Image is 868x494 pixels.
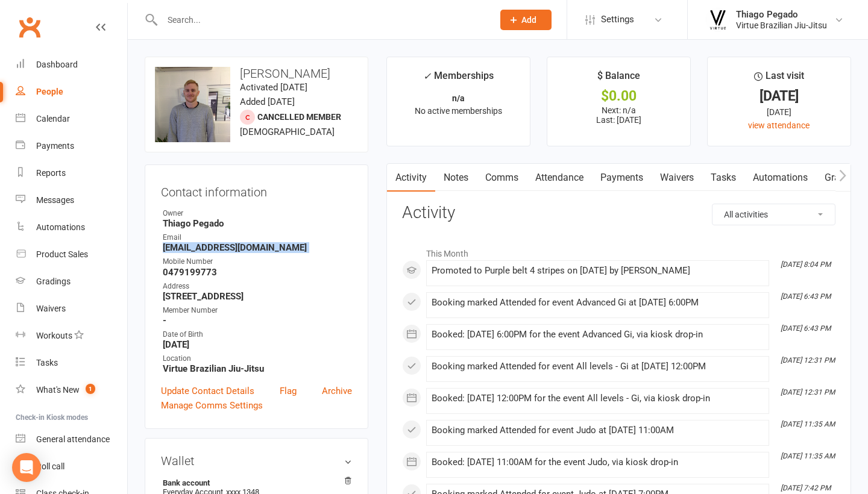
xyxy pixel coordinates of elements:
strong: [STREET_ADDRESS] [163,291,352,302]
div: Memberships [423,68,494,90]
p: Next: n/a Last: [DATE] [558,105,679,125]
a: Payments [592,164,652,192]
span: Cancelled member [257,112,341,122]
strong: Virtue Brazilian Jiu-Jitsu [163,363,352,374]
div: Location [163,353,352,364]
div: General attendance [36,434,110,444]
span: [DEMOGRAPHIC_DATA] [240,127,335,137]
a: Clubworx [14,12,45,42]
div: Automations [36,222,85,232]
img: image1594598669.png [155,67,230,167]
a: view attendance [748,120,810,130]
div: Email [163,232,352,243]
i: [DATE] 7:42 PM [781,484,831,492]
div: What's New [36,385,80,395]
a: Waivers [16,295,127,322]
a: Waivers [652,164,702,192]
i: [DATE] 6:43 PM [781,324,831,333]
div: Virtue Brazilian Jiu-Jitsu [736,20,827,31]
a: Attendance [527,164,592,192]
div: Promoted to Purple belt 4 stripes on [DATE] by [PERSON_NAME] [432,266,764,276]
i: [DATE] 12:31 PM [781,356,835,364]
div: Tasks [36,358,58,367]
div: Roll call [36,461,64,471]
a: General attendance kiosk mode [16,426,127,453]
a: People [16,78,127,105]
i: [DATE] 12:31 PM [781,388,835,396]
div: Thiago Pegado [736,9,827,20]
a: Update Contact Details [161,384,254,398]
a: Tasks [16,349,127,377]
a: Product Sales [16,241,127,268]
strong: n/a [452,93,465,103]
a: Gradings [16,268,127,295]
a: Workouts [16,322,127,349]
time: Activated [DATE] [240,82,307,93]
a: Automations [16,214,127,241]
div: Waivers [36,304,66,313]
div: [DATE] [719,90,840,102]
div: Calendar [36,114,70,123]
div: Date of Birth [163,329,352,340]
div: Member Number [163,305,352,316]
a: Automations [744,164,816,192]
strong: - [163,315,352,326]
img: thumb_image1568934240.png [706,8,730,32]
a: Payments [16,133,127,160]
div: Booking marked Attended for event All levels - Gi at [DATE] 12:00PM [432,361,764,372]
strong: 0479199773 [163,267,352,278]
div: Workouts [36,331,72,340]
strong: [DATE] [163,339,352,350]
a: Archive [322,384,352,398]
div: Mobile Number [163,256,352,267]
div: Booked: [DATE] 11:00AM for the event Judo, via kiosk drop-in [432,457,764,467]
div: Gradings [36,277,71,286]
div: $ Balance [597,68,640,90]
div: Messages [36,195,74,205]
div: Booking marked Attended for event Advanced Gi at [DATE] 6:00PM [432,298,764,308]
a: Messages [16,187,127,214]
div: Last visit [754,68,804,90]
h3: [PERSON_NAME] [155,67,358,80]
i: [DATE] 6:43 PM [781,292,831,301]
div: People [36,87,63,96]
i: [DATE] 11:35 AM [781,452,835,460]
div: [DATE] [719,105,840,119]
strong: Thiago Pegado [163,218,352,229]
span: No active memberships [415,106,502,116]
a: Flag [280,384,297,398]
strong: Bank account [163,478,346,487]
h3: Activity [402,204,835,222]
strong: [EMAIL_ADDRESS][DOMAIN_NAME] [163,242,352,253]
div: Product Sales [36,249,88,259]
i: [DATE] 11:35 AM [781,420,835,428]
div: Owner [163,208,352,219]
div: Payments [36,141,74,151]
i: [DATE] 8:04 PM [781,260,831,269]
input: Search... [159,11,485,28]
a: Roll call [16,453,127,480]
span: Add [521,15,536,25]
div: Reports [36,168,66,178]
div: Address [163,281,352,292]
button: Add [500,10,552,30]
time: Added [DATE] [240,96,295,107]
a: What's New1 [16,377,127,404]
li: This Month [402,241,835,260]
i: ✓ [423,70,431,82]
span: Settings [601,6,634,33]
a: Reports [16,160,127,187]
a: Dashboard [16,51,127,78]
span: 1 [86,384,95,394]
a: Comms [477,164,527,192]
h3: Contact information [161,181,352,199]
a: Calendar [16,105,127,133]
a: Activity [387,164,435,192]
div: Booking marked Attended for event Judo at [DATE] 11:00AM [432,425,764,436]
a: Manage Comms Settings [161,398,263,413]
div: Booked: [DATE] 12:00PM for the event All levels - Gi, via kiosk drop-in [432,393,764,404]
div: Open Intercom Messenger [12,453,41,482]
div: $0.00 [558,90,679,102]
h3: Wallet [161,454,352,467]
a: Notes [435,164,477,192]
